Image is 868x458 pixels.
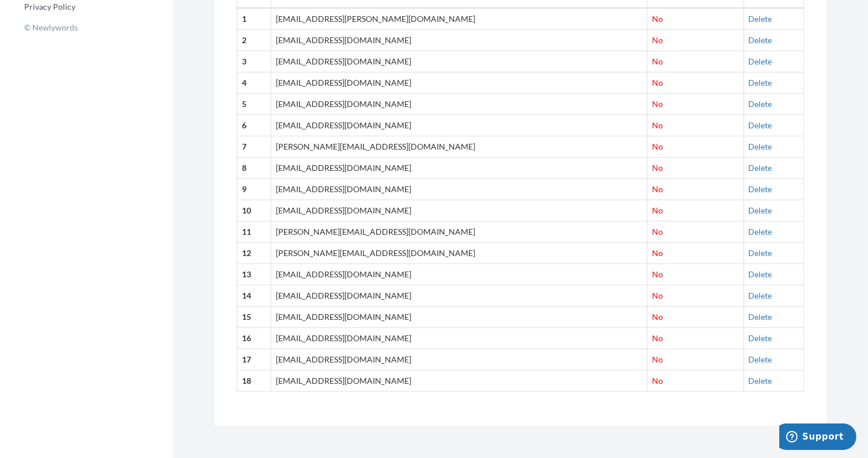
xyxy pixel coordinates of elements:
span: No [652,312,663,322]
th: 9 [237,179,271,200]
span: No [652,291,663,300]
span: No [652,56,663,66]
td: [EMAIL_ADDRESS][DOMAIN_NAME] [271,158,647,179]
span: No [652,333,663,343]
a: Delete [749,291,772,300]
span: No [652,354,663,364]
a: Delete [749,205,772,215]
th: 18 [237,371,271,392]
th: 1 [237,8,271,29]
td: [EMAIL_ADDRESS][DOMAIN_NAME] [271,51,647,72]
th: 2 [237,30,271,51]
span: No [652,163,663,173]
td: [EMAIL_ADDRESS][DOMAIN_NAME] [271,285,647,307]
td: [EMAIL_ADDRESS][DOMAIN_NAME] [271,30,647,51]
td: [EMAIL_ADDRESS][DOMAIN_NAME] [271,115,647,136]
a: Delete [749,163,772,173]
a: Delete [749,312,772,322]
a: Delete [749,78,772,87]
a: Delete [749,56,772,66]
td: [EMAIL_ADDRESS][DOMAIN_NAME] [271,349,647,371]
th: 13 [237,264,271,285]
span: No [652,14,663,24]
a: Delete [749,142,772,151]
th: 6 [237,115,271,136]
span: No [652,99,663,109]
a: Delete [749,333,772,343]
span: No [652,184,663,194]
span: No [652,227,663,236]
a: Delete [749,14,772,24]
th: 15 [237,307,271,328]
th: 8 [237,158,271,179]
span: No [652,205,663,215]
th: 7 [237,136,271,158]
th: 11 [237,222,271,243]
a: Delete [749,120,772,130]
span: No [652,248,663,258]
span: No [652,120,663,130]
td: [EMAIL_ADDRESS][DOMAIN_NAME] [271,328,647,349]
a: Delete [749,248,772,258]
a: Delete [749,35,772,45]
th: 4 [237,72,271,94]
td: [EMAIL_ADDRESS][DOMAIN_NAME] [271,179,647,200]
span: No [652,35,663,45]
td: [EMAIL_ADDRESS][DOMAIN_NAME] [271,264,647,285]
td: [EMAIL_ADDRESS][DOMAIN_NAME] [271,94,647,115]
td: [PERSON_NAME][EMAIL_ADDRESS][DOMAIN_NAME] [271,243,647,264]
td: [EMAIL_ADDRESS][DOMAIN_NAME] [271,371,647,392]
td: [EMAIL_ADDRESS][DOMAIN_NAME] [271,72,647,94]
span: No [652,142,663,151]
a: Delete [749,227,772,236]
th: 16 [237,328,271,349]
a: Delete [749,184,772,194]
td: [PERSON_NAME][EMAIL_ADDRESS][DOMAIN_NAME] [271,136,647,158]
td: [EMAIL_ADDRESS][PERSON_NAME][DOMAIN_NAME] [271,8,647,29]
a: Delete [749,99,772,109]
span: No [652,376,663,386]
span: No [652,269,663,279]
th: 12 [237,243,271,264]
th: 10 [237,200,271,222]
a: Delete [749,376,772,386]
th: 3 [237,51,271,72]
a: Delete [749,269,772,279]
a: Delete [749,354,772,364]
span: No [652,78,663,87]
iframe: Opens a widget where you can chat to one of our agents [779,423,856,452]
th: 14 [237,285,271,307]
th: 17 [237,349,271,371]
td: [EMAIL_ADDRESS][DOMAIN_NAME] [271,307,647,328]
td: [PERSON_NAME][EMAIL_ADDRESS][DOMAIN_NAME] [271,222,647,243]
td: [EMAIL_ADDRESS][DOMAIN_NAME] [271,200,647,222]
th: 5 [237,94,271,115]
